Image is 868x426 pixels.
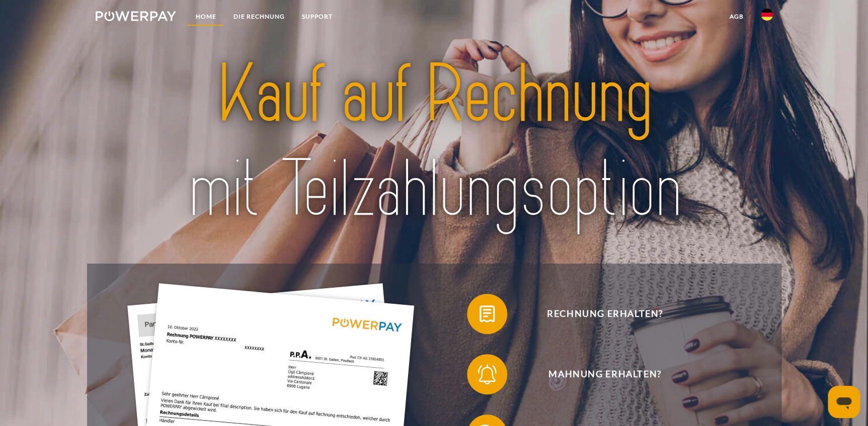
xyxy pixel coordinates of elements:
[467,354,729,394] button: Mahnung erhalten?
[467,294,729,334] button: Rechnung erhalten?
[187,8,224,26] a: Home
[129,43,739,241] img: title-powerpay_de.svg
[761,9,773,21] img: de
[475,362,500,387] img: qb_bell.svg
[293,8,341,26] a: SUPPORT
[828,386,860,418] iframe: Schaltfläche zum Öffnen des Messaging-Fensters
[475,301,500,326] img: qb_bill.svg
[482,294,728,334] span: Rechnung erhalten?
[224,8,293,26] a: DIE RECHNUNG
[482,354,728,394] span: Mahnung erhalten?
[721,8,752,26] a: agb
[96,11,177,21] img: logo-powerpay-white.svg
